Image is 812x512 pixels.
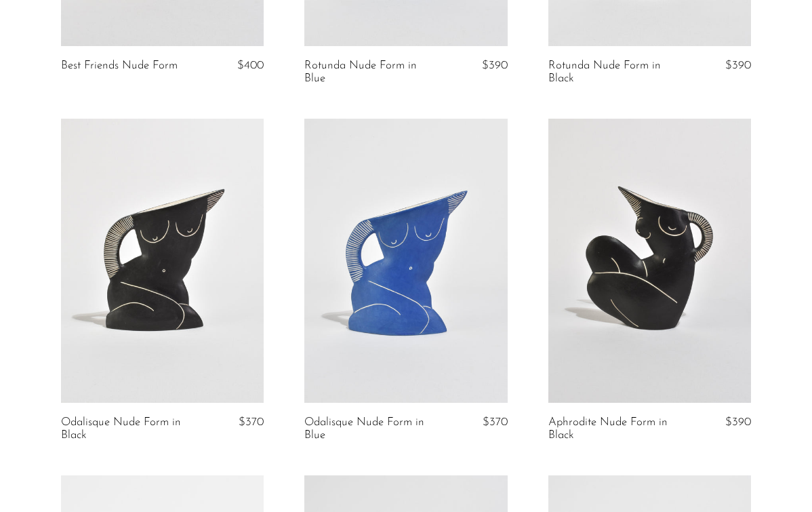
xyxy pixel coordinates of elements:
[239,416,264,428] span: $370
[61,416,195,441] a: Odalisque Nude Form in Black
[548,60,683,85] a: Rotunda Nude Form in Black
[725,60,751,71] span: $390
[548,416,683,441] a: Aphrodite Nude Form in Black
[237,60,264,71] span: $400
[304,416,439,441] a: Odalisque Nude Form in Blue
[483,416,508,428] span: $370
[304,60,439,85] a: Rotunda Nude Form in Blue
[482,60,508,71] span: $390
[725,416,751,428] span: $390
[61,60,178,72] a: Best Friends Nude Form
